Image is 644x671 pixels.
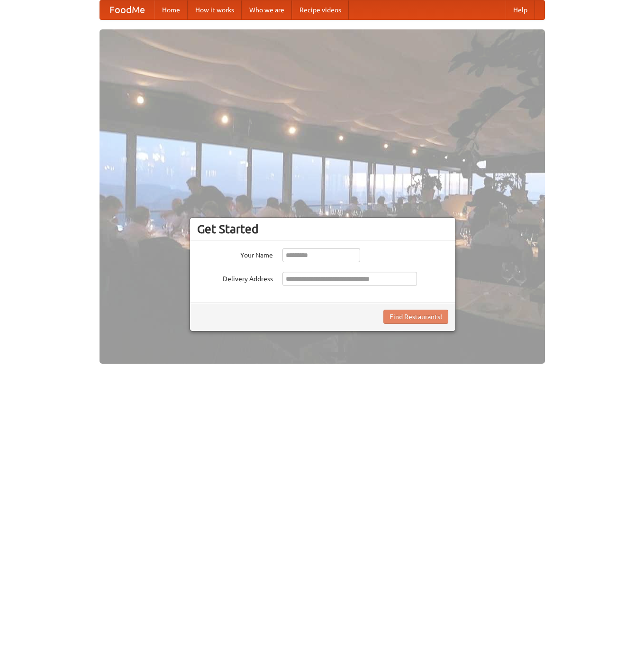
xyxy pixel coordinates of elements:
[506,0,535,19] a: Help
[197,222,448,236] h3: Get Started
[100,0,154,19] a: FoodMe
[242,0,292,19] a: Who we are
[188,0,242,19] a: How it works
[292,0,349,19] a: Recipe videos
[197,248,273,260] label: Your Name
[154,0,188,19] a: Home
[383,310,448,324] button: Find Restaurants!
[197,272,273,284] label: Delivery Address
